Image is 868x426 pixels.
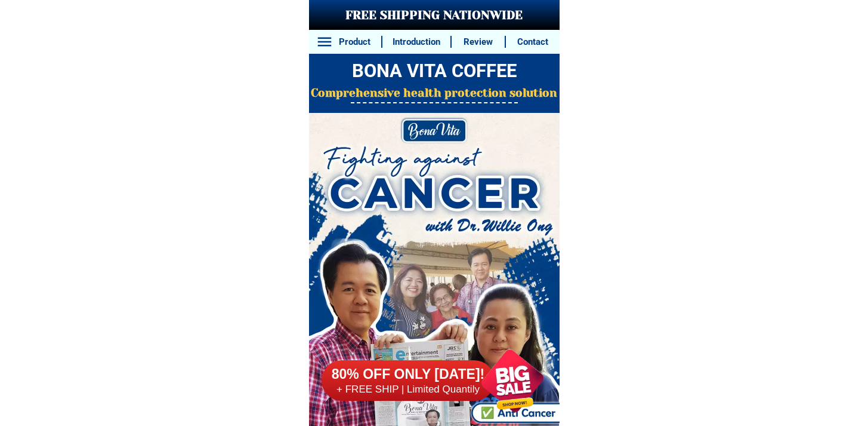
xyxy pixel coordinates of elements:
[458,35,499,49] h6: Review
[512,35,553,49] h6: Contact
[317,365,496,384] h6: 80% OFF ONLY [DATE]!
[309,85,560,102] h2: Comprehensive health protection solution
[334,35,375,49] h6: Product
[309,57,560,85] h2: BONA VITA COFFEE
[309,7,560,24] h3: FREE SHIPPING NATIONWIDE
[388,35,444,49] h6: Introduction
[317,383,496,397] h6: + FREE SHIP | Limited Quantily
